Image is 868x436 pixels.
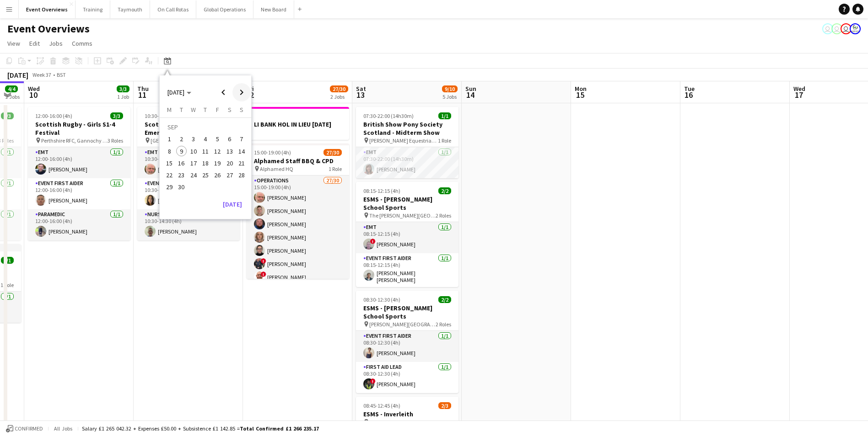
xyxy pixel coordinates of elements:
[164,84,195,101] button: Choose month and year
[224,158,235,169] span: 20
[57,71,66,78] div: BST
[219,197,246,212] button: [DATE]
[164,146,175,157] span: 8
[363,187,400,194] span: 08:15-12:15 (4h)
[356,107,458,178] app-job-card: 07:30-22:00 (14h30m)1/1British Show Pony Society Scotland - Midterm Show [PERSON_NAME] Equestrian...
[188,133,199,145] button: 03-09-2025
[683,90,695,100] span: 16
[110,0,150,18] button: Taymouth
[356,147,458,178] app-card-role: EMT1/107:30-22:00 (14h30m)[PERSON_NAME]
[363,296,400,303] span: 08:30-12:30 (4h)
[199,157,211,169] button: 18-09-2025
[137,107,240,240] div: 10:30-14:30 (4h)3/3Scottish Rugby East Emerging School Championships | Meggetland [GEOGRAPHIC_DAT...
[28,85,40,93] span: Wed
[236,169,248,181] button: 28-09-2025
[370,239,376,244] span: !
[369,321,436,328] span: [PERSON_NAME][GEOGRAPHIC_DATA]
[164,158,175,169] span: 15
[247,107,349,140] app-job-card: LI BANK HOL IN LIEU [DATE]
[27,90,40,100] span: 10
[176,170,187,181] span: 23
[175,181,187,193] button: 30-09-2025
[253,0,294,18] button: New Board
[212,146,223,157] span: 12
[175,169,187,181] button: 23-09-2025
[163,157,175,169] button: 15-09-2025
[188,157,199,169] button: 17-09-2025
[240,106,243,114] span: S
[28,107,130,240] app-job-card: 12:00-16:00 (4h)3/3Scottish Rugby - Girls S1-4 Festival Perthshire RFC, Gannochy Sports Pavilion3...
[212,170,223,181] span: 26
[356,85,366,93] span: Sat
[188,158,199,169] span: 17
[236,170,247,181] span: 28
[49,39,63,48] span: Jobs
[850,23,861,34] app-user-avatar: Operations Manager
[792,90,805,100] span: 17
[176,146,187,157] span: 9
[163,133,175,145] button: 01-09-2025
[164,134,175,145] span: 1
[236,133,248,145] button: 07-09-2025
[164,182,175,193] span: 29
[369,419,425,425] span: Inverleith Playing Fields
[436,321,451,328] span: 2 Roles
[137,209,240,240] app-card-role: Nurse1/110:30-14:30 (4h)[PERSON_NAME]
[329,165,342,172] span: 1 Role
[254,149,291,156] span: 15:00-19:00 (4h)
[199,145,211,157] button: 11-09-2025
[438,137,451,144] span: 1 Role
[19,0,75,18] button: Event Overviews
[363,112,414,119] span: 07:30-22:00 (14h30m)
[175,133,187,145] button: 02-09-2025
[355,90,366,100] span: 13
[356,182,458,287] div: 08:15-12:15 (4h)2/2ESMS - [PERSON_NAME] School Sports The [PERSON_NAME][GEOGRAPHIC_DATA]2 RolesEM...
[137,120,240,137] h3: Scottish Rugby East Emerging School Championships | Meggetland
[108,137,123,144] span: 3 Roles
[188,145,199,157] button: 10-09-2025
[370,378,376,384] span: !
[188,170,199,181] span: 24
[188,134,199,145] span: 3
[247,144,349,279] app-job-card: 15:00-19:00 (4h)27/30Alphamed Staff BBQ & CPD Alphamed HQ1 RoleOperations27/3015:00-19:00 (4h)[PE...
[224,170,235,181] span: 27
[68,37,96,49] a: Comms
[356,253,458,287] app-card-role: Event First Aider1/108:15-12:15 (4h)[PERSON_NAME] [PERSON_NAME]
[236,146,247,157] span: 14
[573,90,587,100] span: 15
[356,195,458,212] h3: ESMS - [PERSON_NAME] School Sports
[236,145,248,157] button: 14-09-2025
[200,146,211,157] span: 11
[191,106,196,114] span: W
[1,257,14,264] span: 1/1
[145,112,182,119] span: 10:30-14:30 (4h)
[356,304,458,320] h3: ESMS - [PERSON_NAME] School Sports
[136,90,149,100] span: 11
[28,178,130,209] app-card-role: Event First Aider1/112:00-16:00 (4h)[PERSON_NAME]
[30,71,53,78] span: Week 37
[200,170,211,181] span: 25
[356,291,458,393] div: 08:30-12:30 (4h)2/2ESMS - [PERSON_NAME] School Sports [PERSON_NAME][GEOGRAPHIC_DATA]2 RolesEvent ...
[167,88,184,96] span: [DATE]
[224,134,235,145] span: 6
[223,169,235,181] button: 27-09-2025
[176,134,187,145] span: 2
[188,146,199,157] span: 10
[236,158,247,169] span: 21
[236,157,248,169] button: 21-09-2025
[196,0,253,18] button: Global Operations
[684,85,695,93] span: Tue
[356,410,458,418] h3: ESMS - Inverleith
[175,157,187,169] button: 16-09-2025
[363,402,400,409] span: 08:45-12:45 (4h)
[793,85,805,93] span: Wed
[232,83,251,101] button: Next month
[465,85,476,93] span: Sun
[199,133,211,145] button: 04-09-2025
[41,137,108,144] span: Perthshire RFC, Gannochy Sports Pavilion
[4,37,24,49] a: View
[438,296,451,303] span: 2/2
[7,22,90,36] h1: Event Overviews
